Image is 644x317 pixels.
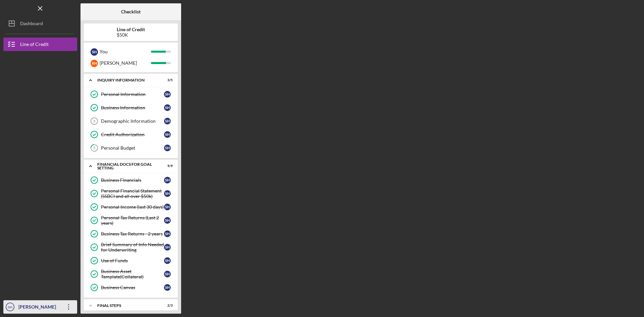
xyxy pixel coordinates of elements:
button: Line of Credit [3,38,77,51]
div: Business Asset Template(Collateral) [101,269,164,279]
div: INQUIRY INFORMATION [97,78,156,82]
div: Brief Summary of Info Needed for Underwriting [101,242,164,253]
div: Use of Funds [101,258,164,263]
div: [PERSON_NAME] [100,57,151,69]
div: S H [164,244,171,251]
a: 5Personal BudgetSH [87,141,174,155]
div: Personal Financial Statement (SSBCI and all over $50k) [101,188,164,199]
div: S H [164,284,171,291]
a: Personal Income (last 30 days)SH [87,200,174,214]
a: Brief Summary of Info Needed for UnderwritingSH [87,241,174,254]
div: S H [164,271,171,277]
div: 9 / 9 [161,164,173,168]
div: S H [164,230,171,237]
div: S H [164,204,171,210]
text: SH [8,305,12,309]
button: Dashboard [3,17,77,30]
a: Business CanvasSH [87,281,174,294]
div: S H [164,118,171,124]
div: S H [164,257,171,264]
div: Business Canvas [101,285,164,290]
div: Business Tax Returns - 2 years [101,231,164,236]
a: Credit AuthorizationSH [87,128,174,141]
a: Use of FundsSH [87,254,174,267]
div: Business Information [101,105,164,110]
div: Credit Authorization [101,132,164,137]
div: [PERSON_NAME] [17,300,60,315]
tspan: 5 [93,146,95,150]
div: R H [91,60,98,67]
div: Personal Income (last 30 days) [101,204,164,210]
a: Personal InformationSH [87,88,174,101]
div: 3 / 5 [161,78,173,82]
div: S H [164,91,171,98]
div: S H [164,177,171,183]
div: FINAL STEPS [97,304,156,308]
div: S H [164,145,171,151]
tspan: 3 [93,119,95,123]
div: Demographic Information [101,118,164,124]
div: 2 / 3 [161,304,173,308]
a: 3Demographic InformationSH [87,114,174,128]
div: S H [164,104,171,111]
div: S H [91,48,98,56]
b: Checklist [121,9,141,14]
div: S H [164,131,171,138]
a: Personal Tax Returns (Last 2 years)SH [87,214,174,227]
a: Personal Financial Statement (SSBCI and all over $50k)SH [87,187,174,200]
div: Personal Budget [101,145,164,151]
a: Business FinancialsSH [87,173,174,187]
div: Financial Docs for Goal Setting [97,162,156,170]
button: SH[PERSON_NAME] [3,300,77,314]
div: Business Financials [101,177,164,183]
div: Dashboard [20,17,43,32]
div: Line of Credit [20,38,49,53]
a: Business InformationSH [87,101,174,114]
div: S H [164,190,171,197]
a: Business Asset Template(Collateral)SH [87,267,174,281]
div: Personal Information [101,92,164,97]
div: Personal Tax Returns (Last 2 years) [101,215,164,226]
a: Business Tax Returns - 2 yearsSH [87,227,174,241]
div: $50K [117,32,145,38]
b: Line of Credit [117,27,145,32]
div: You [100,46,151,57]
div: S H [164,217,171,224]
